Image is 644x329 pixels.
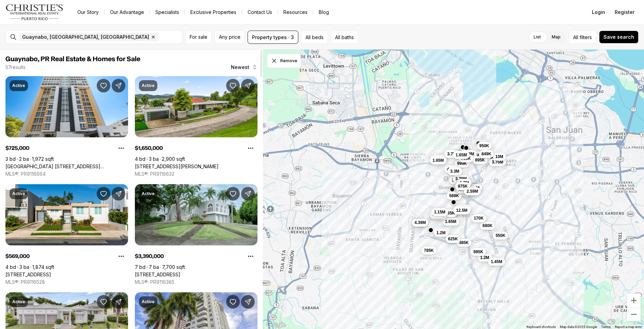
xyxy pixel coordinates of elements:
[5,163,128,170] a: Plaza Athenee 101 ORTEGON AVENUE #402, GUAYNABO PR, 00966
[492,159,503,164] span: 3.75M
[477,253,492,261] button: 1.2M
[483,223,492,228] span: 680K
[434,209,445,215] span: 1.15M
[215,31,245,44] button: Any price
[445,210,455,215] span: 465K
[112,79,125,92] button: Share Property
[241,79,255,92] button: Share Property
[242,7,278,17] button: Contact Us
[450,169,459,174] span: 3.3M
[457,206,468,211] span: 1.25M
[411,218,428,226] button: 3.43M
[278,7,313,17] a: Resources
[442,218,459,226] button: 1.65M
[313,7,334,17] a: Blog
[467,189,478,194] span: 2.59M
[5,272,51,278] a: A12 CALLE 4, GUAYNABO PR, 00966
[468,185,479,191] span: 1.85M
[474,215,484,221] span: 170K
[433,156,444,161] span: 3.39M
[429,211,446,220] button: 2.25M
[112,187,125,201] button: Share Property
[433,227,450,235] button: 1.03M
[447,167,456,172] span: 4.5M
[458,154,473,162] button: 735K
[573,34,578,41] span: All
[453,206,470,214] button: 12.5M
[135,272,180,278] a: 504 TINTILLO HILLS ESTATES RD, GUAYNABO PR, 00966
[244,141,257,155] button: Property options
[5,4,64,20] img: logo
[421,246,436,254] button: 785K
[114,141,128,155] button: Property options
[142,191,155,196] p: Active
[480,222,495,230] button: 680K
[142,83,155,88] p: Active
[248,31,298,44] button: Property types · 3
[528,31,546,43] label: List
[473,249,483,254] span: 895K
[447,167,462,175] button: 3.3M
[12,299,25,305] p: Active
[436,228,447,234] span: 1.03M
[444,165,459,173] button: 4.5M
[456,207,467,213] span: 12.5M
[12,83,25,88] p: Active
[12,191,25,196] p: Active
[185,7,242,17] a: Exclusive Properties
[226,79,240,92] button: Save Property: 201 REY GUSTAVO, LA VILLA DE TORRIMAR
[449,193,459,198] span: 569K
[105,7,150,17] a: Our Advantage
[436,230,445,236] span: 1.2M
[432,158,443,163] span: 1.65M
[5,65,26,70] p: 57 results
[456,239,471,247] button: 365K
[452,177,461,183] span: 1.9M
[142,299,155,305] p: Active
[478,150,494,158] button: 849K
[226,295,240,309] button: Save Property: 225 ROAD NO 2, VILLA CAPARRA PLAZA #PH-3
[458,186,470,192] span: 1.75M
[479,143,489,149] span: 950K
[301,31,328,44] button: All beds
[455,176,467,181] span: 3.79M
[475,157,485,162] span: 895K
[471,214,486,222] button: 170K
[244,249,257,263] button: Property options
[461,156,471,161] span: 735K
[488,258,505,266] button: 1.45M
[414,220,426,225] span: 4.39M
[458,183,468,189] span: 875K
[491,259,502,264] span: 1.45M
[434,229,448,237] button: 1.2M
[445,235,460,243] button: 625K
[480,255,489,260] span: 1.2M
[465,184,482,192] button: 1.85M
[429,156,446,164] button: 1.65M
[472,156,488,164] button: 895K
[448,236,458,242] span: 625K
[444,150,459,158] button: 3.7M
[267,54,301,68] button: Dismiss drawing
[627,294,641,307] button: Zoom in
[615,10,634,15] span: Register
[603,34,634,40] span: Save search
[412,219,428,227] button: 4.39M
[476,142,492,150] button: 950K
[431,208,448,216] button: 1.15M
[446,191,462,200] button: 569K
[150,7,185,17] a: Specialists
[454,204,471,212] button: 1.25M
[569,31,596,44] button: Allfilters
[493,231,508,240] button: 550K
[466,187,475,192] span: 1.5M
[495,154,503,159] span: 10M
[22,34,149,40] span: Guaynabo, [GEOGRAPHIC_DATA], [GEOGRAPHIC_DATA]
[492,152,506,160] button: 10M
[455,182,470,190] button: 875K
[496,233,505,238] span: 550K
[489,158,506,166] button: 3.75M
[226,187,240,201] button: Save Property: 504 TINTILLO HILLS ESTATES RD
[460,150,477,158] button: 1.38M
[601,325,611,329] a: Terms (opens in new tab)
